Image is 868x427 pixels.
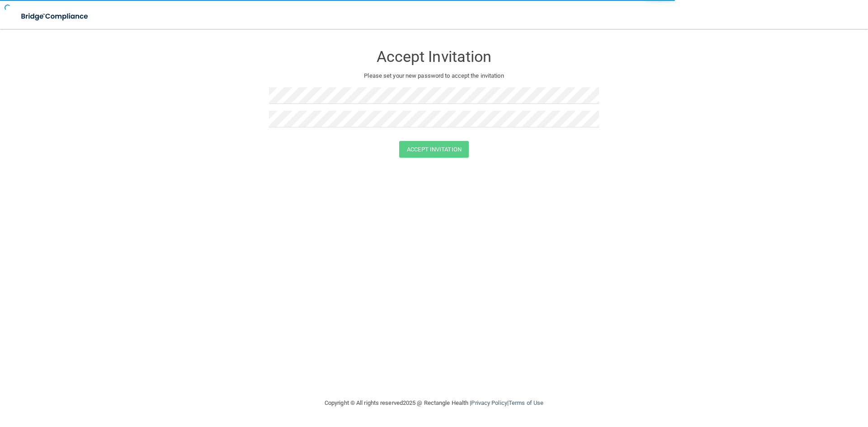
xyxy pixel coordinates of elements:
[269,389,599,418] div: Copyright © All rights reserved 2025 @ Rectangle Health | |
[471,399,507,406] a: Privacy Policy
[399,141,469,158] button: Accept Invitation
[269,48,599,65] h3: Accept Invitation
[276,70,592,81] p: Please set your new password to accept the invitation
[14,7,97,26] img: bridge_compliance_login_screen.278c3ca4.svg
[509,399,543,406] a: Terms of Use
